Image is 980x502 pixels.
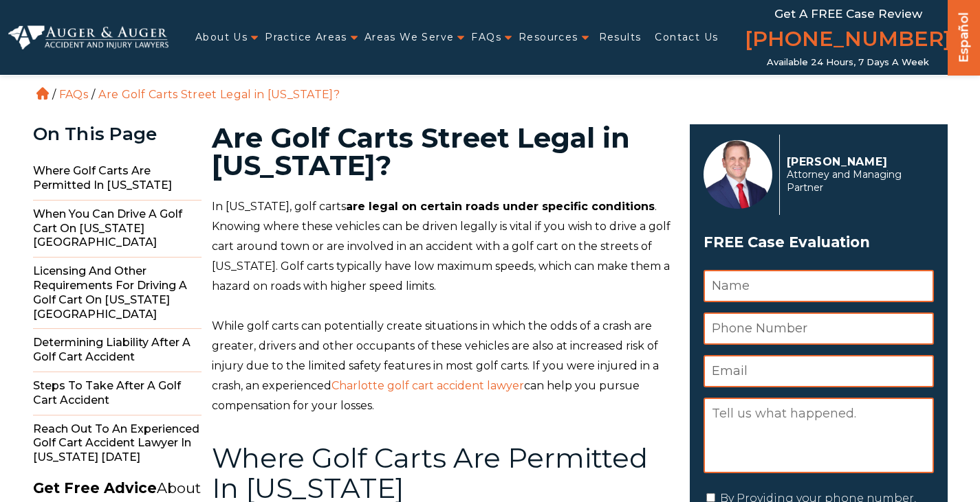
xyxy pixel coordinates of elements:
a: About Us [195,23,248,52]
span: When You Can Drive a Golf Cart on [US_STATE][GEOGRAPHIC_DATA] [33,201,202,258]
li: Are Golf Carts Street Legal in [US_STATE]? [95,88,343,101]
span: Steps to Take After a Golf Cart Accident [33,372,202,415]
span: While golf carts can potentially create situations in which the odds of a crash are greater, driv... [212,319,659,391]
a: [PHONE_NUMBER] [745,24,951,57]
input: Phone Number [704,312,934,345]
a: FAQs [59,88,88,101]
span: Available 24 Hours, 7 Days a Week [767,57,929,68]
a: Areas We Serve [364,23,455,52]
a: Home [36,87,49,100]
img: Auger & Auger Accident and Injury Lawyers Logo [8,25,168,50]
strong: Get Free Advice [33,479,157,497]
span: FREE Case Evaluation [704,229,934,255]
input: Email [704,355,934,387]
span: Licensing and Other Requirements for Driving a Golf Cart on [US_STATE][GEOGRAPHIC_DATA] [33,258,202,329]
span: can help you pursue compensation for your losses. [212,379,640,412]
span: . Knowing where these vehicles can be driven legally is vital if you wish to drive a golf cart ar... [212,200,671,292]
img: Herbert Auger [704,140,772,209]
input: Name [704,270,934,302]
div: On This Page [33,124,202,144]
span: Get a FREE Case Review [774,7,922,21]
b: are legal on certain roads under specific conditions [346,200,655,213]
a: Practice Areas [265,23,347,52]
a: Results [599,23,642,52]
span: Where Golf Carts are Permitted in [US_STATE] [33,157,202,201]
a: Charlotte golf cart accident lawyer [331,379,524,392]
span: In [US_STATE], golf carts [212,200,346,213]
span: Attorney and Managing Partner [787,168,926,194]
span: Reach Out to an Experienced Golf Cart Accident Lawyer in [US_STATE] [DATE] [33,415,202,472]
span: Determining Liability After a Golf Cart Accident [33,329,202,372]
p: [PERSON_NAME] [787,155,926,168]
h1: Are Golf Carts Street Legal in [US_STATE]? [212,124,673,179]
a: Resources [519,23,578,52]
a: FAQs [471,23,501,52]
a: Contact Us [655,23,718,52]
